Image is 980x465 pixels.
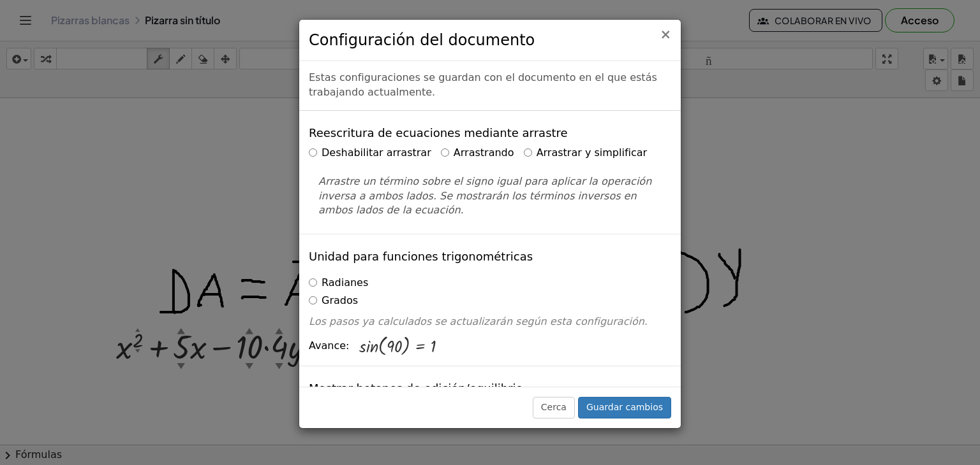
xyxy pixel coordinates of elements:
[309,148,317,157] input: Deshabilitar arrastrar
[322,294,358,306] font: Grados
[309,340,349,352] font: Avance:
[309,296,317,304] input: Grados
[322,147,431,159] font: Deshabilitar arrastrar
[454,147,514,159] font: Arrastrando
[578,397,671,418] button: Guardar cambios
[309,126,568,139] font: Reescritura de ecuaciones mediante arrastre
[309,315,648,327] font: Los pasos ya calculados se actualizarán según esta configuración.
[660,27,671,42] font: ×
[537,147,648,159] font: Arrastrar y simplificar
[441,148,449,157] input: Arrastrando
[524,148,532,157] input: Arrastrar y simplificar
[309,278,317,287] input: Radianes
[586,402,663,412] font: Guardar cambios
[533,397,575,418] button: Cerca
[309,382,523,395] font: Mostrar botones de edición/equilibrio
[309,250,533,263] font: Unidad para funciones trigonométricas
[309,71,657,98] font: Estas configuraciones se guardan con el documento en el que estás trabajando actualmente.
[309,31,535,49] font: Configuración del documento
[318,175,651,217] font: Arrastre un término sobre el signo igual para aplicar la operación inversa a ambos lados. Se most...
[541,402,567,412] font: Cerca
[322,276,368,289] font: Radianes
[660,28,671,41] button: Cerca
